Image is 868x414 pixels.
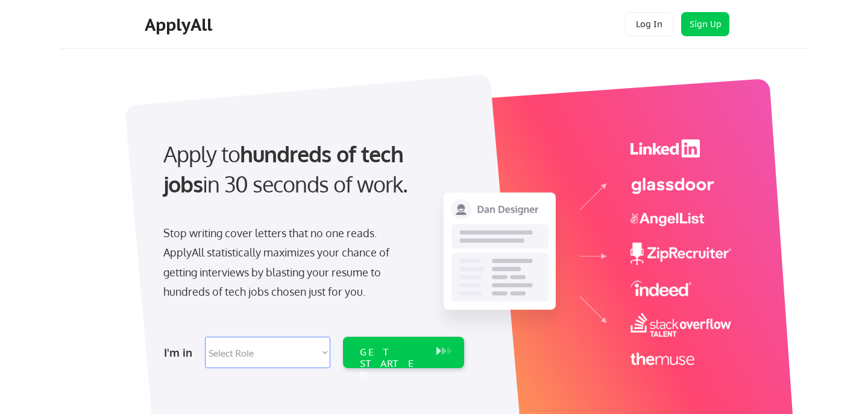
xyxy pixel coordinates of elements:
[163,139,459,200] div: Apply to in 30 seconds of work.
[625,12,673,36] button: Log In
[163,140,409,197] strong: hundreds of tech jobs
[164,343,198,362] div: I'm in
[360,346,424,381] div: GET STARTED
[163,223,411,302] div: Stop writing cover letters that no one reads. ApplyAll statistically maximizes your chance of get...
[145,14,216,35] div: ApplyAll
[681,12,729,36] button: Sign Up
